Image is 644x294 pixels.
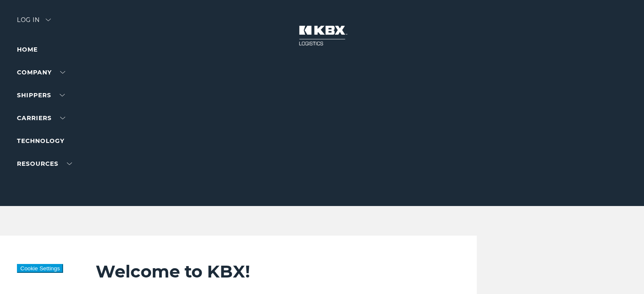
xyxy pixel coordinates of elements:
[17,160,72,168] a: RESOURCES
[17,17,51,29] div: Log in
[17,137,64,145] a: Technology
[17,69,65,76] a: Company
[17,264,63,273] button: Cookie Settings
[17,91,65,99] a: SHIPPERS
[96,261,443,282] h2: Welcome to KBX!
[17,114,65,122] a: Carriers
[290,17,354,54] img: kbx logo
[17,46,38,53] a: Home
[46,19,51,21] img: arrow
